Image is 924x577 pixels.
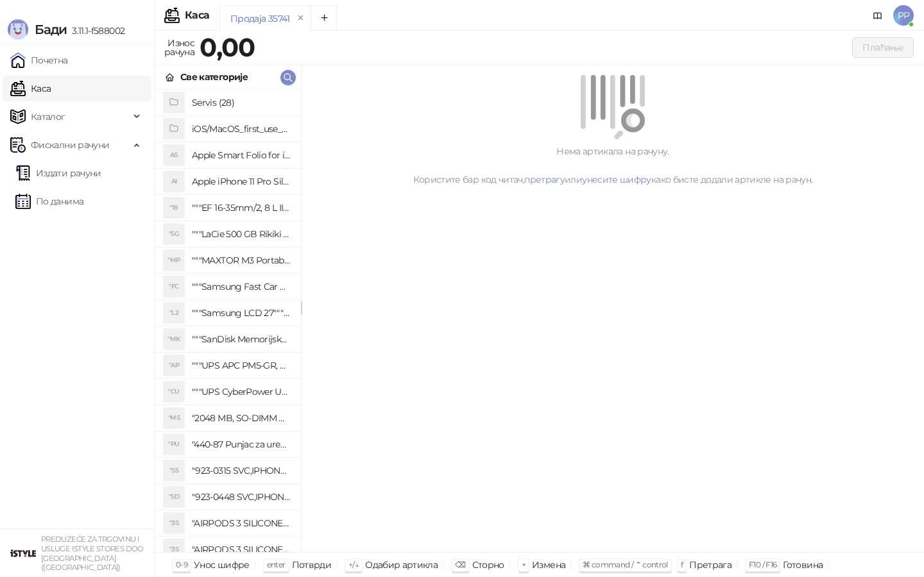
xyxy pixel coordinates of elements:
[8,19,28,40] img: Logo
[192,434,291,455] h4: "440-87 Punjac za uredjaje sa micro USB portom 4/1, Stand."
[192,513,291,533] h4: "AIRPODS 3 SILICONE CASE BLACK"
[192,92,291,113] h4: Servis (28)
[10,540,36,566] img: 64x64-companyLogo-77b92cf4-9946-4f36-9751-bf7bb5fd2c7d.png
[41,535,144,572] small: PREDUZEĆE ZA TRGOVINU I USLUGE ISTYLE STORES DOO [GEOGRAPHIC_DATA] ([GEOGRAPHIC_DATA])
[164,408,184,428] div: "MS
[164,197,184,218] div: "18
[311,5,337,31] button: Add tab
[164,329,184,349] div: "MK
[192,381,291,402] h4: """UPS CyberPower UT650EG, 650VA/360W , line-int., s_uko, desktop"""
[893,5,914,26] span: PP
[472,556,504,573] div: Сторно
[348,560,359,569] span: ↑/↓
[749,560,776,569] span: F10 / F16
[164,487,184,507] div: "SD
[15,160,101,186] a: Издати рачуни
[164,303,184,323] div: "L2
[15,188,83,214] a: По данима
[192,250,291,271] h4: """MAXTOR M3 Portable 2TB 2.5"""" crni eksterni hard disk HX-M201TCB/GM"""
[681,560,683,569] span: f
[317,144,909,187] div: Нема артикала на рачуну. Користите бар код читач, или како бисте додали артикле на рачун.
[852,37,914,58] button: Плаћање
[192,303,291,323] h4: """Samsung LCD 27"""" C27F390FHUXEN"""
[532,556,565,573] div: Измена
[164,276,184,297] div: "FC
[194,556,250,573] div: Унос шифре
[689,556,732,573] div: Претрага
[192,460,291,481] h4: "923-0315 SVC,IPHONE 5/5S BATTERY REMOVAL TRAY Držač za iPhone sa kojim se otvara display
[164,434,184,455] div: "PU
[67,25,124,37] span: 3.11.1-f588002
[31,104,65,130] span: Каталог
[192,197,291,218] h4: """EF 16-35mm/2, 8 L III USM"""
[192,171,291,192] h4: Apple iPhone 11 Pro Silicone Case - Black
[522,560,526,569] span: +
[192,145,291,165] h4: Apple Smart Folio for iPad mini (A17 Pro) - Sage
[583,560,668,569] span: ⌘ command / ⌃ control
[230,12,290,26] div: Продаја 35741
[192,276,291,297] h4: """Samsung Fast Car Charge Adapter, brzi auto punja_, boja crna"""
[365,556,438,573] div: Одабир артикла
[180,70,248,84] div: Све категорије
[164,171,184,192] div: AI
[164,224,184,244] div: "5G
[192,224,291,244] h4: """LaCie 500 GB Rikiki USB 3.0 / Ultra Compact & Resistant aluminum / USB 3.0 / 2.5"""""""
[192,408,291,428] h4: "2048 MB, SO-DIMM DDRII, 667 MHz, Napajanje 1,8 0,1 V, Latencija CL5"
[31,132,109,158] span: Фискални рачуни
[292,556,332,573] div: Потврди
[524,174,565,185] a: претрагу
[10,76,51,101] a: Каса
[164,355,184,376] div: "AP
[455,560,465,569] span: ⌫
[164,539,184,560] div: "3S
[162,35,197,60] div: Износ рачуна
[192,329,291,349] h4: """SanDisk Memorijska kartica 256GB microSDXC sa SD adapterom SDSQXA1-256G-GN6MA - Extreme PLUS, ...
[267,560,286,569] span: enter
[164,250,184,271] div: "MP
[164,460,184,481] div: "S5
[582,174,651,185] a: унесите шифру
[164,513,184,533] div: "3S
[155,90,301,552] div: grid
[192,355,291,376] h4: """UPS APC PM5-GR, Essential Surge Arrest,5 utic_nica"""
[293,13,309,24] button: remove
[192,119,291,139] h4: iOS/MacOS_first_use_assistance (4)
[35,22,67,37] span: Бади
[164,145,184,165] div: AS
[200,31,255,63] strong: 0,00
[176,560,187,569] span: 0-9
[868,5,888,26] a: Документација
[10,47,68,73] a: Почетна
[783,556,823,573] div: Готовина
[164,381,184,402] div: "CU
[192,487,291,507] h4: "923-0448 SVC,IPHONE,TOURQUE DRIVER KIT .65KGF- CM Šrafciger "
[192,539,291,560] h4: "AIRPODS 3 SILICONE CASE BLUE"
[185,10,209,21] div: Каса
